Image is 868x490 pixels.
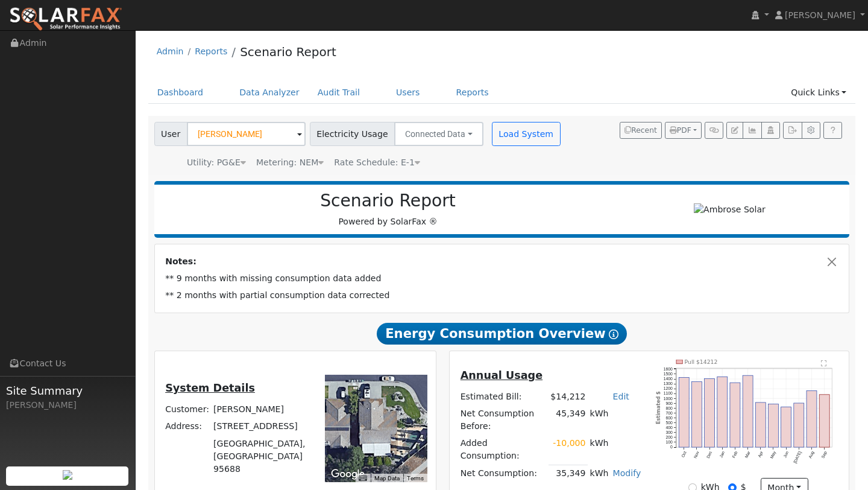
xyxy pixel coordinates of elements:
[359,474,367,483] button: Keyboard shortcuts
[665,122,702,139] button: PDF
[549,465,588,482] td: 35,349
[165,382,255,394] u: System Details
[665,401,673,405] text: 900
[769,450,777,460] text: May
[665,425,673,430] text: 400
[256,156,324,169] div: Metering: NEM
[613,392,629,401] a: Edit
[461,369,542,381] u: Annual Usage
[165,256,197,266] strong: Notes:
[387,81,429,104] a: Users
[374,474,400,483] button: Map Data
[679,377,689,447] rect: onclick=""
[166,191,609,211] h2: Scenario Report
[664,391,673,395] text: 1100
[458,435,549,465] td: Added Consumption:
[160,191,616,228] div: Powered by SolarFax ®
[620,122,662,139] button: Recent
[782,450,789,458] text: Jun
[794,403,804,447] rect: onclick=""
[309,81,369,104] a: Audit Trail
[802,122,820,139] button: Settings
[730,383,740,447] rect: onclick=""
[458,406,549,435] td: Net Consumption Before:
[63,470,72,480] img: retrieve
[328,466,368,482] img: Google
[609,329,618,339] i: Show Help
[665,430,673,434] text: 300
[655,391,661,424] text: Estimated $
[377,323,626,345] span: Energy Consumption Overview
[6,399,129,412] div: [PERSON_NAME]
[310,122,395,146] span: Electricity Usage
[664,367,673,371] text: 1600
[823,122,842,139] a: Help Link
[706,450,713,459] text: Dec
[549,406,588,435] td: 45,349
[755,402,766,447] rect: onclick=""
[458,388,549,405] td: Estimated Bill:
[665,406,673,410] text: 800
[664,381,673,386] text: 1300
[793,450,802,464] text: [DATE]
[783,122,802,139] button: Export Interval Data
[394,122,483,146] button: Connected Data
[769,404,779,447] rect: onclick=""
[665,416,673,420] text: 600
[9,7,122,32] img: SolarFax
[681,450,687,458] text: Oct
[808,450,815,459] text: Aug
[588,435,611,465] td: kWh
[781,407,791,447] rect: onclick=""
[163,401,212,418] td: Customer:
[694,203,766,216] img: Ambrose Solar
[691,381,702,447] rect: onclick=""
[492,122,561,146] button: Load System
[705,122,723,139] button: Generate Report Link
[187,122,306,146] input: Select a User
[743,375,753,447] rect: onclick=""
[613,468,641,478] a: Modify
[212,418,312,435] td: [STREET_ADDRESS]
[163,418,212,435] td: Address:
[163,270,841,287] td: ** 9 months with missing consumption data added
[743,122,761,139] button: Multi-Series Graph
[821,360,827,367] text: 
[447,81,498,104] a: Reports
[782,81,855,104] a: Quick Links
[717,377,728,447] rect: onclick=""
[549,435,588,465] td: -10,000
[157,46,184,56] a: Admin
[148,81,213,104] a: Dashboard
[705,378,715,447] rect: onclick=""
[665,440,673,444] text: 100
[665,410,673,415] text: 700
[334,157,420,167] span: Alias: HE1
[195,46,227,56] a: Reports
[785,10,855,20] span: [PERSON_NAME]
[163,287,841,304] td: ** 2 months with partial consumption data corrected
[588,465,611,482] td: kWh
[665,435,673,439] text: 200
[212,435,312,477] td: [GEOGRAPHIC_DATA], [GEOGRAPHIC_DATA] 95688
[154,122,187,146] span: User
[212,401,312,418] td: [PERSON_NAME]
[726,122,743,139] button: Edit User
[230,81,309,104] a: Data Analyzer
[664,386,673,390] text: 1200
[664,377,673,381] text: 1400
[6,383,129,399] span: Site Summary
[744,450,751,459] text: Mar
[549,388,588,405] td: $14,212
[664,396,673,400] text: 1000
[187,156,246,169] div: Utility: PG&E
[757,450,764,459] text: Apr
[821,450,828,459] text: Sep
[664,372,673,376] text: 1500
[807,390,817,447] rect: onclick=""
[761,122,780,139] button: Login As
[670,126,691,135] span: PDF
[719,450,725,458] text: Jan
[588,406,643,435] td: kWh
[731,450,738,459] text: Feb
